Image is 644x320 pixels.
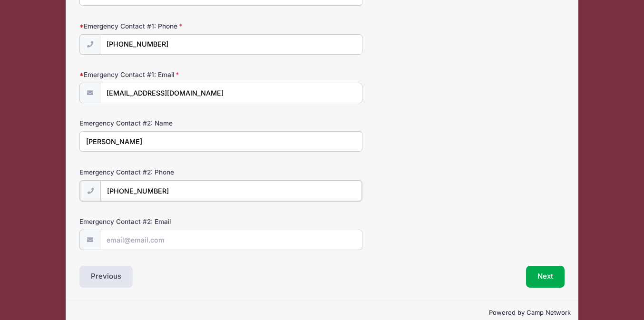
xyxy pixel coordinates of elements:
[79,70,241,79] label: Emergency Contact #1: Email
[526,266,565,288] button: Next
[100,181,362,201] input: (xxx) xxx-xxxx
[100,83,362,103] input: email@email.com
[79,217,241,226] label: Emergency Contact #2: Email
[100,230,362,250] input: email@email.com
[79,118,241,128] label: Emergency Contact #2: Name
[73,308,571,318] p: Powered by Camp Network
[79,266,133,288] button: Previous
[79,167,241,177] label: Emergency Contact #2: Phone
[79,21,241,31] label: Emergency Contact #1: Phone
[100,34,362,55] input: (xxx) xxx-xxxx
